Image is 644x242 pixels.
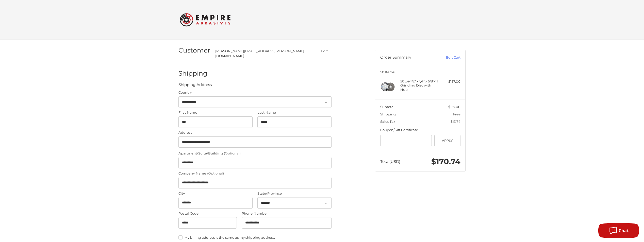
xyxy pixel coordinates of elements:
label: Apartment/Suite/Building [178,151,332,156]
span: $157.00 [448,105,460,109]
h3: Order Summary [380,55,435,60]
label: City [178,191,253,196]
h2: Customer [178,46,210,54]
div: $157.00 [440,79,460,84]
label: Phone Number [242,211,332,216]
span: Shipping [380,112,396,116]
span: Sales Tax [380,119,395,124]
div: [PERSON_NAME][EMAIL_ADDRESS][PERSON_NAME][DOMAIN_NAME] [215,49,307,59]
div: Coupon/Gift Certificate [380,128,460,133]
input: Gift Certificate or Coupon Code [380,135,432,146]
a: Edit Cart [435,55,460,60]
h3: 50 Items [380,70,460,74]
button: Edit [317,47,332,55]
h4: 50 x 4-1/2" x 1/4" x 5/8"-11 Grinding Disc with Hub [400,79,439,92]
small: (Optional) [207,171,224,175]
span: Subtotal [380,105,394,109]
label: Company Name [178,171,332,176]
img: Empire Abrasives [180,10,230,30]
label: Address [178,130,332,135]
label: Postal Code [178,211,237,216]
small: (Optional) [224,151,241,155]
button: Apply [434,135,460,146]
label: State/Province [257,191,332,196]
label: First Name [178,110,253,115]
button: Chat [598,223,639,238]
label: My billing address is the same as my shipping address. [178,235,332,239]
span: Free [453,112,460,116]
span: $13.74 [451,119,460,124]
legend: Shipping Address [178,82,212,90]
label: Last Name [257,110,332,115]
span: $170.74 [431,157,460,166]
label: Country [178,90,332,95]
span: Chat [619,228,629,233]
h2: Shipping [178,70,208,77]
span: Total (USD) [380,159,400,164]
